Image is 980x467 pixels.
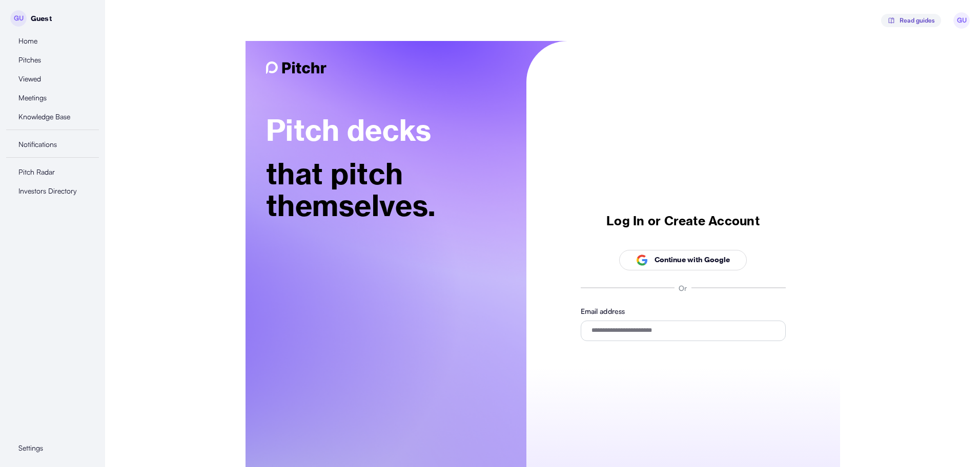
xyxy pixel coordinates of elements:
[18,54,41,66] span: Pitches
[18,111,70,122] span: Knowledge Base
[881,14,941,27] button: Read guides
[887,16,895,25] img: svg%3e
[18,92,47,103] span: Meetings
[18,166,55,178] span: Pitch Radar
[655,254,730,265] p: Continue with Google
[18,73,41,84] span: Viewed
[619,250,747,270] button: Continue with Google
[679,283,687,293] p: Or
[606,213,760,229] p: Log In or Create Account
[581,306,786,316] p: Email address
[18,442,43,454] span: Settings
[18,139,57,150] span: Notifications
[953,12,970,29] span: GU
[10,10,27,27] span: GU
[900,14,935,27] span: Read guides
[266,158,498,221] p: that pitch themselves.
[18,185,77,197] span: Investors Directory
[266,61,327,74] img: Pitchr logo
[18,35,37,47] span: Home
[266,115,498,146] p: Pitch decks
[636,254,648,266] img: svg%3e
[31,13,52,24] p: Guest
